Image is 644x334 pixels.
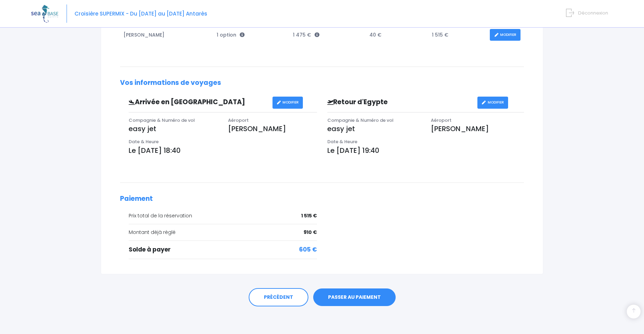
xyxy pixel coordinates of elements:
[477,97,508,109] a: MODIFIER
[431,117,452,124] span: Aéroport
[129,245,317,254] div: Solde à payer
[313,288,396,306] a: PASSER AU PAIEMENT
[129,229,317,236] div: Montant déjà réglé
[129,138,159,145] span: Date & Heure
[578,10,608,16] span: Déconnexion
[75,10,207,17] span: Croisière SUPERMIX - Du [DATE] au [DATE] Antarès
[273,97,303,109] a: MODIFIER
[327,117,394,124] span: Compagnie & Numéro de vol
[217,31,245,38] span: 1 option
[322,98,477,106] h3: Retour d'Egypte
[490,29,521,41] a: MODIFIER
[228,117,249,124] span: Aéroport
[249,288,308,307] a: PRÉCÉDENT
[120,79,524,87] h2: Vos informations de voyages
[120,26,213,45] td: [PERSON_NAME]
[228,124,317,134] p: [PERSON_NAME]
[129,124,218,134] p: easy jet
[123,98,273,106] h3: Arrivée en [GEOGRAPHIC_DATA]
[301,212,317,219] span: 1 515 €
[428,26,486,45] td: 1 515 €
[327,124,420,134] p: easy jet
[327,138,357,145] span: Date & Heure
[129,212,317,219] div: Prix total de la réservation
[299,245,317,254] span: 605 €
[129,145,317,156] p: Le [DATE] 18:40
[304,229,317,236] span: 910 €
[120,195,524,203] h2: Paiement
[129,117,195,124] span: Compagnie & Numéro de vol
[289,26,366,45] td: 1 475 €
[366,26,428,45] td: 40 €
[431,124,524,134] p: [PERSON_NAME]
[327,145,524,156] p: Le [DATE] 19:40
